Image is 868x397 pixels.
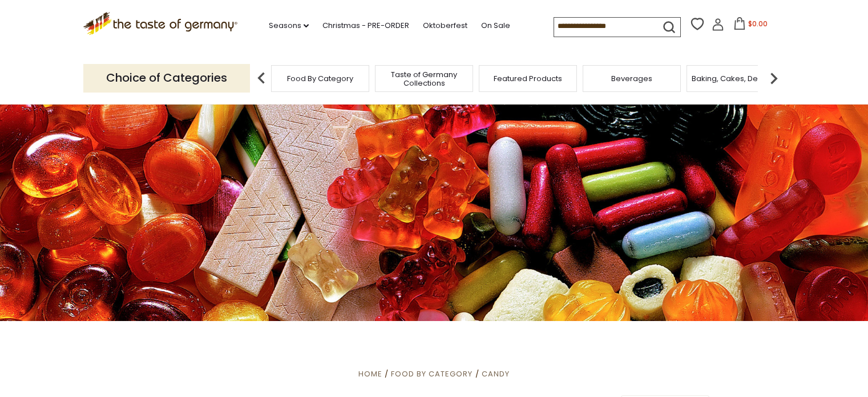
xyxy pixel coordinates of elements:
[250,67,273,90] img: previous arrow
[378,70,470,87] a: Taste of Germany Collections
[322,19,409,32] a: Christmas - PRE-ORDER
[391,368,473,379] a: Food By Category
[692,74,780,83] a: Baking, Cakes, Desserts
[726,17,775,34] button: $0.00
[611,74,652,83] a: Beverages
[287,74,353,83] a: Food By Category
[423,19,467,32] a: Oktoberfest
[762,67,785,90] img: next arrow
[482,368,510,379] a: Candy
[269,19,309,32] a: Seasons
[481,19,510,32] a: On Sale
[358,368,382,379] a: Home
[748,19,768,29] span: $0.00
[494,74,562,83] a: Featured Products
[83,64,250,92] p: Choice of Categories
